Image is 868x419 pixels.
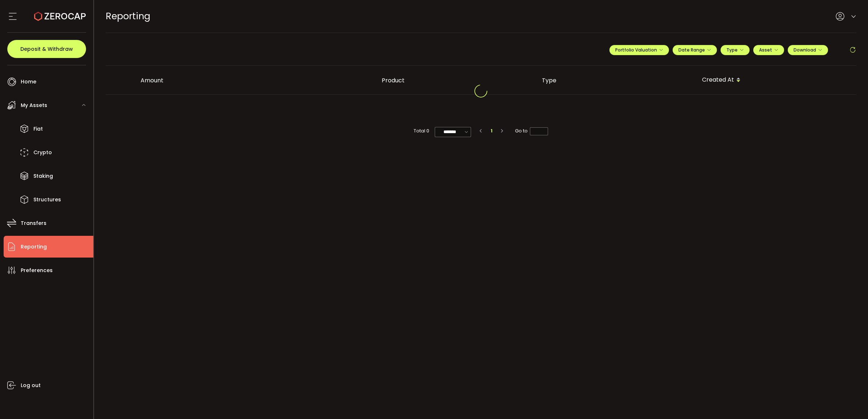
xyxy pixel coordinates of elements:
span: Home [21,77,36,87]
span: Fiat [33,124,43,134]
span: Go to [515,127,548,135]
span: Reporting [21,242,47,252]
span: My Assets [21,100,47,111]
span: Deposit & Withdraw [20,46,73,52]
button: Download [788,45,828,55]
button: Type [721,45,750,55]
span: Transfers [21,218,46,229]
button: Asset [753,45,784,55]
span: Crypto [33,147,52,158]
span: Log out [21,380,41,391]
button: Date Range [673,45,717,55]
span: Staking [33,171,53,181]
span: Asset [759,47,772,53]
button: Portfolio Valuation [609,45,669,55]
span: Download [794,47,822,53]
span: Structures [33,194,61,205]
li: 1 [487,127,495,135]
span: Portfolio Valuation [615,47,663,53]
span: Preferences [21,265,53,276]
button: Deposit & Withdraw [7,40,86,58]
span: Date Range [678,47,711,53]
span: Reporting [106,10,150,22]
span: Total 0 [414,127,429,135]
span: Type [726,47,744,53]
